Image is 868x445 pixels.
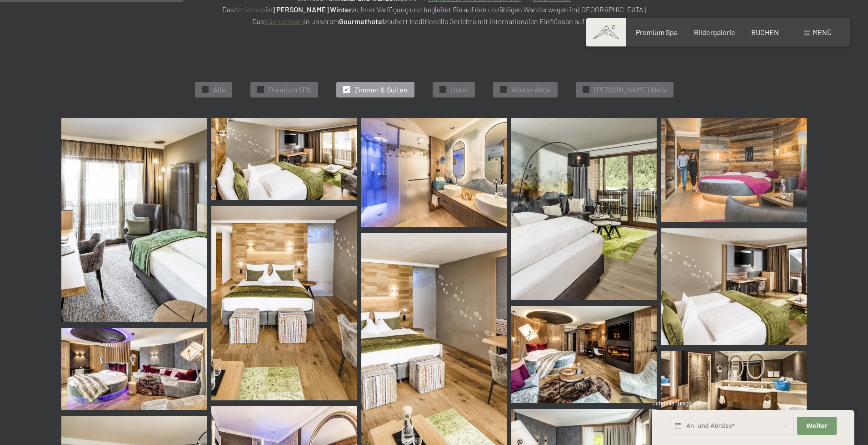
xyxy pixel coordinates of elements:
span: Zimmer & Suiten [354,85,408,95]
a: Küchenteam [264,17,304,26]
span: [PERSON_NAME] Aktiv [594,85,667,95]
img: Bildergalerie [361,118,507,227]
span: ✓ [501,87,505,93]
span: Alle [213,85,225,95]
span: ✓ [203,87,207,93]
img: Bildergalerie [211,206,357,400]
a: Aktivteam [234,5,265,14]
span: Weiter [806,422,828,430]
strong: Gourmethotel [339,17,384,26]
img: Bildergalerie [511,306,657,403]
img: Bildergalerie [661,228,807,345]
a: BUCHEN [751,28,779,36]
span: ✓ [441,87,444,93]
a: Bildergalerie [694,28,735,36]
img: Bildergalerie [61,118,207,322]
span: Schnellanfrage [652,399,692,407]
img: Bildergalerie [661,118,807,222]
img: Bildergalerie [661,351,807,413]
span: Premium SPA [269,85,311,95]
span: Winter Aktiv [511,85,551,95]
span: ✓ [259,87,262,93]
img: Bildergalerie [211,118,357,200]
button: Weiter [797,417,836,435]
img: Bildergalerie [61,328,207,410]
span: ✓ [344,87,348,93]
a: Premium Spa [636,28,678,36]
strong: [PERSON_NAME] Winter [274,5,352,14]
img: Bildergalerie [511,118,657,300]
span: Hotel [451,85,468,95]
span: Menü [813,28,832,36]
span: ✓ [584,87,588,93]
